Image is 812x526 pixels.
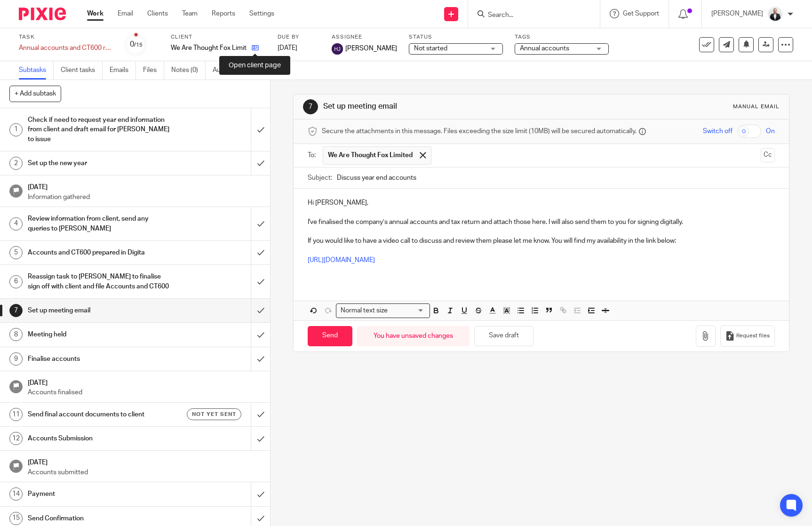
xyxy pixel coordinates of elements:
h1: Set up meeting email [323,102,561,112]
div: Manual email [733,103,780,111]
div: 8 [9,328,23,341]
a: Notes (0) [171,61,206,80]
span: [DATE] [278,45,297,51]
h1: [DATE] [28,376,261,388]
div: 15 [9,512,23,525]
a: [URL][DOMAIN_NAME] [308,257,375,263]
span: Switch off [703,127,732,136]
input: Search [487,11,572,20]
div: 7 [9,304,23,317]
h1: Payment [28,487,170,501]
p: If you would like to have a video call to discuss and review them please let me know. You will fi... [308,236,775,246]
h1: Finalise accounts [28,352,170,366]
p: Information gathered [28,192,261,202]
span: On [766,127,775,136]
label: Client [171,33,266,41]
div: Search for option [336,303,430,318]
div: 11 [9,408,23,421]
p: We Are Thought Fox Limited [171,43,247,53]
button: Request files [720,326,775,347]
label: Tags [515,33,609,41]
input: Search for option [390,306,424,316]
a: Reports [212,9,235,18]
p: Hi [PERSON_NAME], [308,198,775,207]
h1: Accounts Submission [28,431,170,446]
div: 5 [9,246,23,259]
div: 2 [9,157,23,170]
div: 9 [9,352,23,366]
h1: [DATE] [28,455,261,467]
a: Files [143,61,164,80]
a: Emails [110,61,136,80]
span: Secure the attachments in this message. Files exceeding the size limit (10MB) will be secured aut... [322,127,637,136]
img: _SKY9589-Edit-2.jpeg [768,7,783,22]
a: Clients [147,9,168,18]
a: Audit logs [213,61,249,80]
h1: Review information from client, send any queries to [PERSON_NAME] [28,212,170,236]
label: To: [308,151,318,160]
a: Subtasks [19,61,54,80]
h1: Set up the new year [28,156,170,170]
label: Status [409,33,503,41]
button: Cc [761,148,775,162]
p: Accounts finalised [28,388,261,397]
h1: Check if need to request year end information from client and draft email for [PERSON_NAME] to issue [28,113,170,146]
p: Accounts submitted [28,468,261,477]
div: 14 [9,487,23,501]
h1: Accounts and CT600 prepared in Digita [28,246,170,260]
a: Client tasks [61,61,103,80]
span: Not yet sent [192,410,236,418]
small: /15 [134,42,143,48]
img: svg%3E [332,43,343,55]
h1: Send Confirmation [28,511,170,526]
div: 6 [9,275,23,288]
div: Annual accounts and CT600 return [19,43,113,53]
h1: [DATE] [28,180,261,192]
label: Subject: [308,173,332,183]
h1: Send final account documents to client [28,407,170,422]
label: Due by [278,33,320,41]
h1: Reassign task to [PERSON_NAME] to finalise sign off with client and file Accounts and CT600 [28,270,170,294]
span: Annual accounts [520,45,569,52]
h1: Meeting held [28,327,170,342]
p: I've finalised the company’s annual accounts and tax return and attach those here. I will also se... [308,217,775,227]
a: Work [87,9,103,18]
label: Assignee [332,33,397,41]
a: Team [182,9,198,18]
div: 4 [9,217,23,231]
button: Save draft [474,326,533,346]
h1: Set up meeting email [28,303,170,318]
a: Email [118,9,133,18]
img: Pixie [19,8,66,20]
div: You have unsaved changes [357,326,470,346]
span: Not started [414,45,447,52]
div: 12 [9,432,23,445]
div: 0 [130,39,143,50]
a: Settings [249,9,274,18]
span: [PERSON_NAME] [345,44,397,53]
span: Request files [736,332,770,340]
span: We Are Thought Fox Limited [328,151,413,160]
p: [PERSON_NAME] [711,9,763,18]
button: + Add subtask [9,86,61,102]
div: 7 [303,99,318,114]
div: 1 [9,123,23,136]
span: Get Support [623,10,659,17]
input: Send [308,326,352,346]
label: Task [19,33,113,41]
span: Normal text size [338,306,390,316]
